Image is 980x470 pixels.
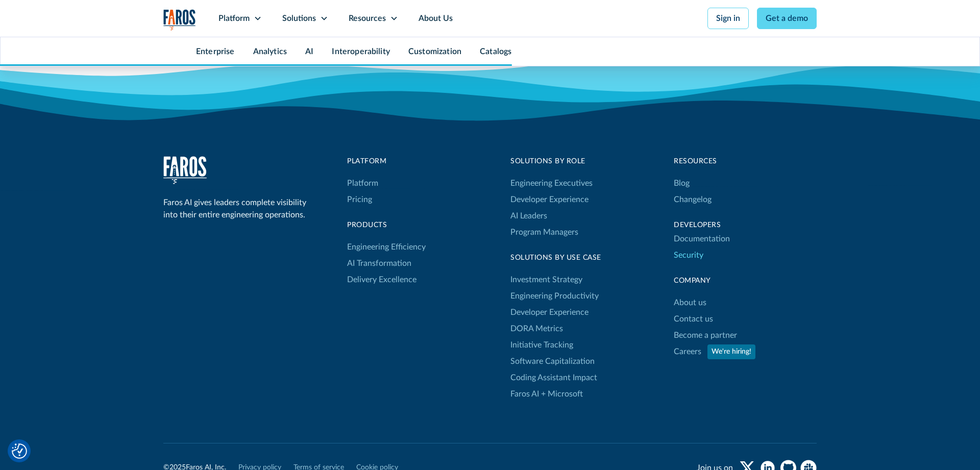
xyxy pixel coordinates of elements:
a: Documentation [674,231,730,247]
a: Analytics [253,47,287,56]
a: Become a partner [674,327,737,343]
div: Solutions By Use Case [510,253,601,263]
a: Enterprise [196,47,235,56]
div: Solutions by Role [510,156,593,167]
a: home [163,9,196,30]
div: We're hiring! [712,347,751,357]
a: Engineering Efficiency [347,239,426,255]
a: Pricing [347,191,372,208]
img: Logo of the analytics and reporting company Faros. [163,9,196,30]
a: Program Managers [510,224,593,240]
div: Faros AI gives leaders complete visibility into their entire engineering operations. [163,196,311,221]
a: Developer Experience [510,304,589,320]
a: Software Capitalization [510,353,595,369]
a: Platform [347,175,378,191]
a: DORA Metrics [510,320,563,337]
a: Delivery Excellence [347,271,416,288]
a: AI [305,47,313,56]
div: Resources [349,12,386,24]
button: Cookie Settings [12,443,27,459]
a: AI Transformation [347,255,411,271]
a: Contact us [674,311,713,327]
a: About us [674,294,706,311]
a: home [163,156,207,184]
a: Get a demo [757,8,817,29]
div: Platform [347,156,426,167]
a: Investment Strategy [510,271,582,288]
a: Faros AI + Microsoft [510,386,583,402]
a: Developer Experience [510,191,589,208]
a: Engineering Executives [510,175,593,191]
a: AI Leaders [510,208,547,224]
a: Changelog [674,191,712,208]
a: Careers [674,343,701,360]
a: Catalogs [480,47,511,56]
div: Resources [674,156,817,167]
a: Sign in [707,8,749,29]
a: Coding Assistant Impact [510,369,597,386]
img: Faros Logo White [163,156,207,184]
img: Revisit consent button [12,443,27,459]
a: Security [674,247,703,263]
a: Customization [408,47,461,56]
a: Blog [674,175,690,191]
div: Solutions [282,12,316,24]
div: Developers [674,220,817,231]
a: Engineering Productivity [510,288,599,304]
div: Company [674,276,817,286]
div: products [347,220,426,231]
div: Platform [218,12,250,24]
a: Interoperability [332,47,390,56]
a: Initiative Tracking [510,337,573,353]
